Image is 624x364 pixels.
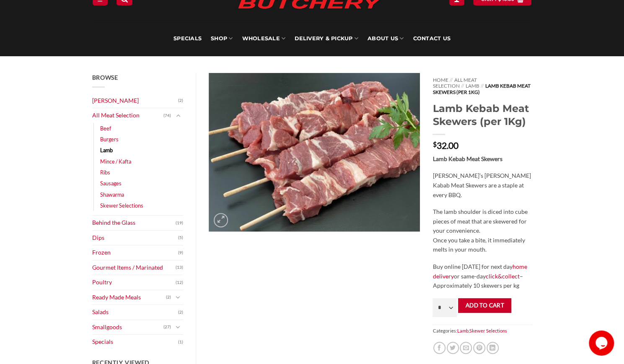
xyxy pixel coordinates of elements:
[176,261,183,274] span: (13)
[461,83,464,89] span: //
[589,330,616,356] iframe: chat widget
[368,21,404,56] a: About Us
[100,145,113,156] a: Lamb
[173,21,202,56] a: Specials
[457,328,468,333] a: Lamb
[178,306,183,319] span: (2)
[176,217,183,229] span: (19)
[465,83,479,89] a: Lamb
[163,321,171,333] span: (27)
[176,276,183,289] span: (12)
[92,290,166,305] a: Ready Made Meals
[242,21,285,56] a: Wholesale
[173,111,183,120] button: Toggle
[100,178,122,189] a: Sausages
[432,141,436,148] span: $
[92,275,176,290] a: Poultry
[100,123,111,134] a: Beef
[173,322,183,332] button: Toggle
[92,320,164,335] a: Smallgoods
[447,342,459,354] a: Share on Twitter
[432,207,532,255] p: The lamb shoulder is diced into cube pieces of meat that are skewered for your convenience. Once ...
[100,200,143,211] a: Skewer Selections
[432,263,527,280] a: home delivery
[178,247,183,259] span: (9)
[163,109,171,122] span: (74)
[295,21,358,56] a: Delivery & Pickup
[100,189,124,200] a: Shawarma
[92,260,176,275] a: Gourmet Items / Marinated
[178,94,183,107] span: (2)
[100,156,131,167] a: Mince / Kafta
[92,305,179,320] a: Salads
[432,77,448,83] a: Home
[450,77,453,83] span: //
[469,328,507,333] a: Skewer Selections
[433,342,445,354] a: Share on Facebook
[432,155,502,162] strong: Lamb Kebab Meat Skewers
[432,83,530,95] span: Lamb Kebab Meat Skewers (per 1Kg)
[173,293,183,302] button: Toggle
[473,342,485,354] a: Pin on Pinterest
[432,102,532,128] h1: Lamb Kebab Meat Skewers (per 1Kg)
[432,325,532,337] span: Categories: ,
[92,74,118,81] span: Browse
[166,291,171,304] span: (2)
[178,231,183,244] span: (5)
[100,134,119,145] a: Burgers
[485,273,519,280] a: click&collect
[178,336,183,348] span: (1)
[100,167,110,178] a: Ribs
[481,83,484,89] span: //
[92,216,176,230] a: Behind the Glass
[432,171,532,200] p: [PERSON_NAME]’s [PERSON_NAME] Kabab Meat Skewers are a staple at every BBQ.
[413,21,451,56] a: Contact Us
[458,298,511,313] button: Add to cart
[432,140,458,151] bdi: 32.00
[432,262,532,291] p: Buy online [DATE] for next day or same-day – Approximately 10 skewers per kg
[92,335,179,349] a: Specials
[92,231,179,245] a: Dips
[211,21,233,56] a: SHOP
[460,342,472,354] a: Email to a Friend
[209,73,420,232] img: Lamb Kebab Meat Skewers (per 1Kg)
[432,77,476,89] a: All Meat Selection
[92,108,164,123] a: All Meat Selection
[92,245,179,260] a: Frozen
[92,94,179,108] a: [PERSON_NAME]
[214,213,228,227] a: Zoom
[487,342,499,354] a: Share on LinkedIn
